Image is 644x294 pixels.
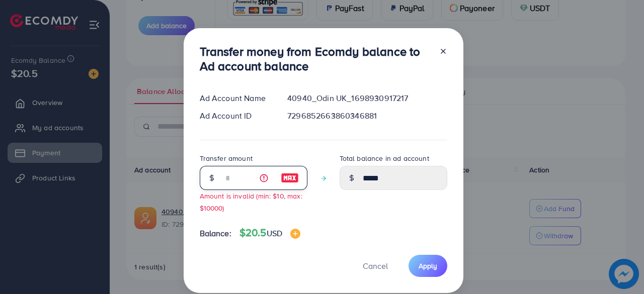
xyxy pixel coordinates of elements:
[200,44,431,73] h3: Transfer money from Ecomdy balance to Ad account balance
[200,228,231,239] span: Balance:
[350,255,400,276] button: Cancel
[192,92,280,104] div: Ad Account Name
[340,153,429,163] label: Total balance in ad account
[279,92,455,104] div: 40940_Odin UK_1698930917217
[290,229,300,239] img: image
[200,153,253,163] label: Transfer amount
[419,261,437,271] span: Apply
[363,260,388,271] span: Cancel
[409,255,447,276] button: Apply
[267,228,282,239] span: USD
[192,110,280,122] div: Ad Account ID
[281,172,299,184] img: image
[239,227,300,239] h4: $20.5
[279,110,455,122] div: 7296852663860346881
[200,191,302,212] small: Amount is invalid (min: $10, max: $10000)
